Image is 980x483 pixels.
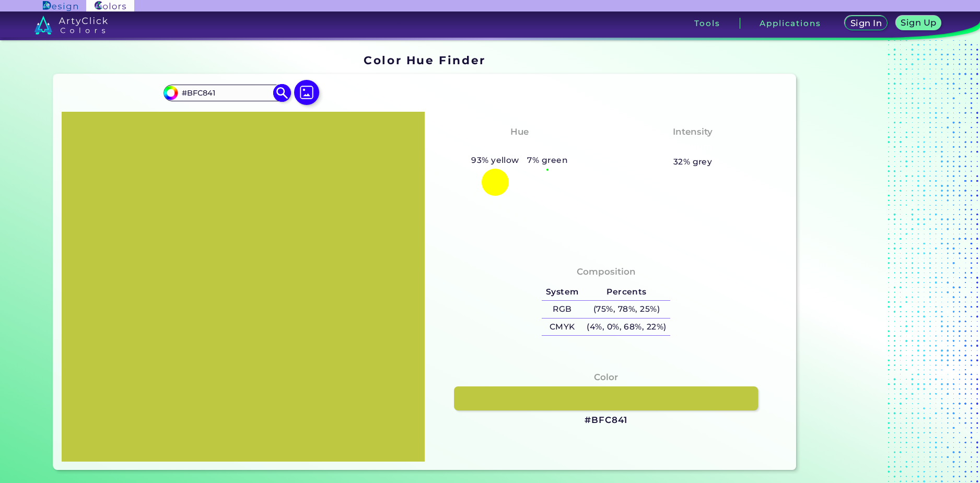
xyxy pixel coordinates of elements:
[694,19,720,27] h3: Tools
[510,124,529,139] h4: Hue
[542,319,582,336] h5: CMYK
[467,154,523,167] h5: 93% yellow
[673,124,713,139] h4: Intensity
[577,264,636,279] h4: Composition
[594,370,618,385] h4: Color
[668,141,717,154] h3: Medium
[364,52,485,68] h1: Color Hue Finder
[499,141,540,154] h3: Yellow
[852,19,880,27] h5: Sign In
[760,19,821,27] h3: Applications
[294,80,319,105] img: icon picture
[903,19,935,27] h5: Sign Up
[542,301,582,318] h5: RGB
[847,17,885,30] a: Sign In
[583,319,671,336] h5: (4%, 0%, 68%, 22%)
[178,86,275,100] input: type color..
[673,155,713,169] h5: 32% grey
[523,154,572,167] h5: 7% green
[542,284,582,301] h5: System
[583,301,671,318] h5: (75%, 78%, 25%)
[898,17,939,30] a: Sign Up
[583,284,671,301] h5: Percents
[273,84,291,102] img: icon search
[43,1,78,11] img: ArtyClick Design logo
[34,16,108,34] img: logo_artyclick_colors_white.svg
[585,414,627,427] h3: #BFC841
